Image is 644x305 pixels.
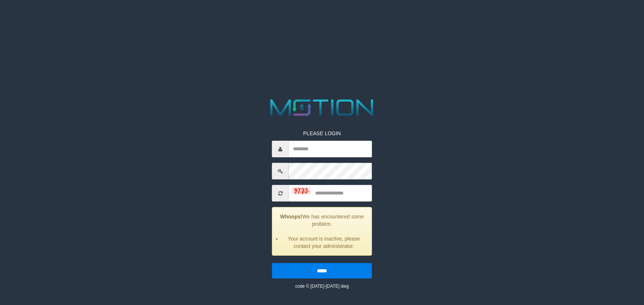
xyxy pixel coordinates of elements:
[266,97,378,119] img: MOTION_logo.png
[272,207,372,256] div: We has encountered some problem.
[272,130,372,137] p: PLEASE LOGIN
[280,214,302,220] strong: Whoops!
[292,187,311,195] img: captcha
[282,235,366,250] li: Your account is inactive, please contact your administrator.
[295,284,349,289] small: code © [DATE]-[DATE] dwg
